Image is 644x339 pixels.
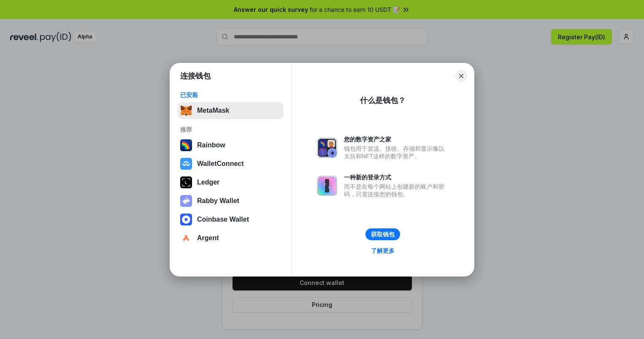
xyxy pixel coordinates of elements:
a: 了解更多 [366,245,400,256]
button: Close [455,70,467,82]
img: svg+xml,%3Csvg%20width%3D%2228%22%20height%3D%2228%22%20viewBox%3D%220%200%2028%2028%22%20fill%3D... [180,232,192,244]
div: 获取钱包 [371,231,395,238]
button: Rabby Wallet [178,193,284,209]
img: svg+xml,%3Csvg%20width%3D%2228%22%20height%3D%2228%22%20viewBox%3D%220%200%2028%2028%22%20fill%3D... [180,158,192,170]
img: svg+xml,%3Csvg%20xmlns%3D%22http%3A%2F%2Fwww.w3.org%2F2000%2Fsvg%22%20fill%3D%22none%22%20viewBox... [317,176,337,196]
div: Rainbow [197,141,225,149]
button: WalletConnect [178,155,284,172]
div: Argent [197,234,219,242]
button: Rainbow [178,137,284,154]
button: Coinbase Wallet [178,211,284,228]
div: Coinbase Wallet [197,216,249,223]
div: Rabby Wallet [197,197,239,205]
div: 钱包用于发送、接收、存储和显示像以太坊和NFT这样的数字资产。 [344,145,449,160]
div: Ledger [197,179,219,186]
button: Argent [178,230,284,247]
div: WalletConnect [197,160,244,168]
div: 而不是在每个网站上创建新的账户和密码，只需连接您的钱包。 [344,183,449,198]
img: svg+xml,%3Csvg%20width%3D%22120%22%20height%3D%22120%22%20viewBox%3D%220%200%20120%20120%22%20fil... [180,139,192,151]
button: MetaMask [178,102,284,119]
div: 您的数字资产之家 [344,136,449,143]
div: 什么是钱包？ [360,95,406,106]
button: 获取钱包 [365,228,400,240]
div: 已安装 [180,91,281,99]
div: MetaMask [197,107,229,114]
img: svg+xml,%3Csvg%20xmlns%3D%22http%3A%2F%2Fwww.w3.org%2F2000%2Fsvg%22%20width%3D%2228%22%20height%3... [180,176,192,188]
h1: 连接钱包 [180,71,211,81]
img: svg+xml,%3Csvg%20xmlns%3D%22http%3A%2F%2Fwww.w3.org%2F2000%2Fsvg%22%20fill%3D%22none%22%20viewBox... [180,195,192,207]
button: Ledger [178,174,284,191]
div: 一种新的登录方式 [344,174,449,181]
img: svg+xml,%3Csvg%20xmlns%3D%22http%3A%2F%2Fwww.w3.org%2F2000%2Fsvg%22%20fill%3D%22none%22%20viewBox... [317,138,337,158]
img: svg+xml,%3Csvg%20width%3D%2228%22%20height%3D%2228%22%20viewBox%3D%220%200%2028%2028%22%20fill%3D... [180,214,192,225]
div: 了解更多 [371,247,395,255]
div: 推荐 [180,126,281,133]
img: svg+xml,%3Csvg%20fill%3D%22none%22%20height%3D%2233%22%20viewBox%3D%220%200%2035%2033%22%20width%... [180,105,192,117]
